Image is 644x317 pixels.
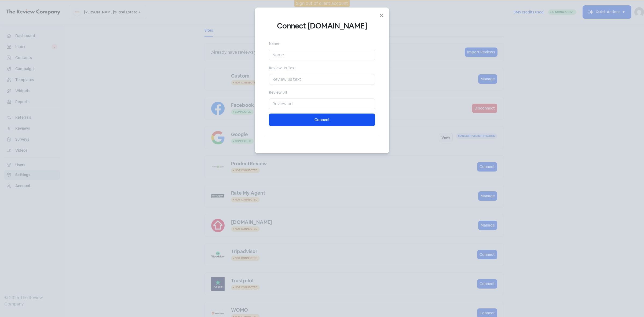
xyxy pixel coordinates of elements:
h4: Connect [DOMAIN_NAME] [269,21,375,31]
input: Name [269,50,375,60]
input: Review url [269,99,375,109]
input: Review us text [269,74,375,85]
button: Close [378,12,385,19]
label: Review Us Text [269,65,296,71]
label: Review url [269,90,287,95]
label: Name [269,41,279,46]
button: Connect [269,114,375,126]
